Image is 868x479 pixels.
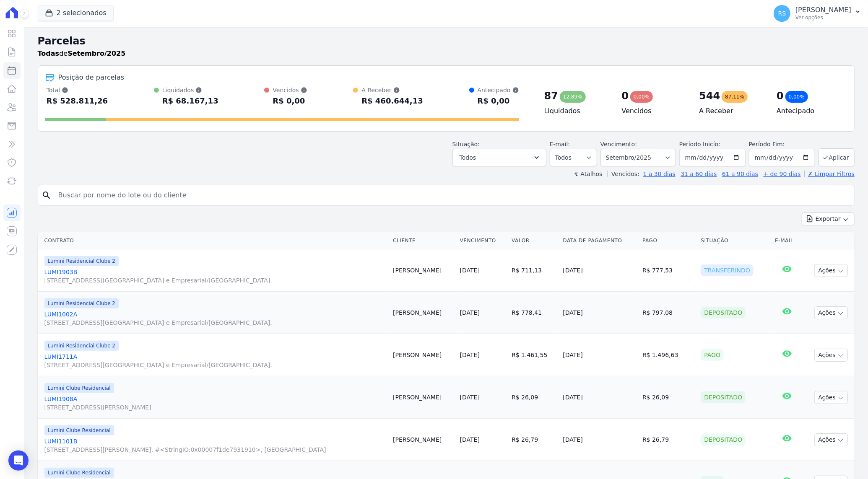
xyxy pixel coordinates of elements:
[44,468,114,478] span: Lumini Clube Residencial
[643,171,676,177] a: 1 a 30 dias
[38,5,114,21] button: 2 selecionados
[44,341,119,351] span: Lumini Residencial Clube 2
[460,267,480,274] a: [DATE]
[764,171,801,177] a: + de 90 dias
[802,212,855,225] button: Exportar
[162,86,218,94] div: Liquidados
[560,292,639,334] td: [DATE]
[44,268,387,285] a: LUMI1903B[STREET_ADDRESS][GEOGRAPHIC_DATA] e Empresarial/[GEOGRAPHIC_DATA].
[699,106,763,116] h4: A Receber
[814,391,848,404] button: Ações
[777,89,784,103] div: 0
[600,141,637,148] label: Vencimento:
[722,171,758,177] a: 61 a 90 dias
[42,190,52,200] i: search
[639,419,697,461] td: R$ 26,79
[44,395,387,412] a: LUMI1908A[STREET_ADDRESS][PERSON_NAME]
[560,419,639,461] td: [DATE]
[639,292,697,334] td: R$ 797,08
[777,106,841,116] h4: Antecipado
[560,334,639,376] td: [DATE]
[38,34,855,49] h2: Parcelas
[544,89,558,103] div: 87
[44,361,387,369] span: [STREET_ADDRESS][GEOGRAPHIC_DATA] e Empresarial/[GEOGRAPHIC_DATA].
[621,89,629,103] div: 0
[361,86,423,94] div: A Receber
[574,171,602,177] label: ↯ Atalhos
[701,264,754,276] div: Transferindo
[478,94,519,108] div: R$ 0,00
[795,6,851,14] p: [PERSON_NAME]
[38,49,60,57] strong: Todas
[699,89,720,103] div: 544
[795,14,851,21] p: Ver opções
[457,232,508,249] th: Vencimento
[452,149,546,166] button: Todos
[460,394,480,401] a: [DATE]
[390,249,457,292] td: [PERSON_NAME]
[639,232,697,249] th: Pago
[44,352,387,369] a: LUMI1711A[STREET_ADDRESS][GEOGRAPHIC_DATA] e Empresarial/[GEOGRAPHIC_DATA].
[44,276,387,285] span: [STREET_ADDRESS][GEOGRAPHIC_DATA] e Empresarial/[GEOGRAPHIC_DATA].
[621,106,686,116] h4: Vencidos
[460,352,480,358] a: [DATE]
[701,307,746,318] div: Depositado
[681,171,717,177] a: 31 a 60 dias
[814,433,848,446] button: Ações
[162,94,218,108] div: R$ 68.167,13
[44,256,119,266] span: Lumini Residencial Clube 2
[544,106,608,116] h4: Liquidados
[44,445,387,454] span: [STREET_ADDRESS][PERSON_NAME], #<StringIO:0x00007f1de7931910>, [GEOGRAPHIC_DATA]
[460,436,480,443] a: [DATE]
[44,437,387,454] a: LUMI1101B[STREET_ADDRESS][PERSON_NAME], #<StringIO:0x00007f1de7931910>, [GEOGRAPHIC_DATA]
[508,419,559,461] td: R$ 26,79
[508,292,559,334] td: R$ 778,41
[608,171,639,177] label: Vencidos:
[390,376,457,419] td: [PERSON_NAME]
[273,86,307,94] div: Vencidos
[38,232,390,249] th: Contrato
[697,232,772,249] th: Situação
[778,10,786,16] span: RS
[508,232,559,249] th: Valor
[749,140,815,149] label: Período Fim:
[814,306,848,319] button: Ações
[679,141,720,148] label: Período Inicío:
[639,376,697,419] td: R$ 26,09
[44,425,114,435] span: Lumini Clube Residencial
[560,376,639,419] td: [DATE]
[772,232,802,249] th: E-mail
[814,349,848,362] button: Ações
[819,148,855,166] button: Aplicar
[390,292,457,334] td: [PERSON_NAME]
[639,334,697,376] td: R$ 1.496,63
[58,72,125,83] div: Posição de parcelas
[44,298,119,308] span: Lumini Residencial Clube 2
[460,309,480,316] a: [DATE]
[68,49,125,57] strong: Setembro/2025
[390,419,457,461] td: [PERSON_NAME]
[452,141,480,148] label: Situação:
[560,249,639,292] td: [DATE]
[508,376,559,419] td: R$ 26,09
[390,232,457,249] th: Cliente
[8,451,29,471] div: Open Intercom Messenger
[478,86,519,94] div: Antecipado
[722,91,748,103] div: 87,11%
[814,264,848,277] button: Ações
[560,232,639,249] th: Data de Pagamento
[804,171,855,177] a: ✗ Limpar Filtros
[701,349,724,361] div: Pago
[44,318,387,327] span: [STREET_ADDRESS][GEOGRAPHIC_DATA] e Empresarial/[GEOGRAPHIC_DATA].
[508,334,559,376] td: R$ 1.461,55
[639,249,697,292] td: R$ 777,53
[460,153,476,163] span: Todos
[361,94,423,108] div: R$ 460.644,13
[701,391,746,403] div: Depositado
[560,91,586,103] div: 12,89%
[767,2,868,25] button: RS [PERSON_NAME] Ver opções
[550,141,570,148] label: E-mail:
[273,94,307,108] div: R$ 0,00
[508,249,559,292] td: R$ 711,13
[47,94,108,108] div: R$ 528.811,26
